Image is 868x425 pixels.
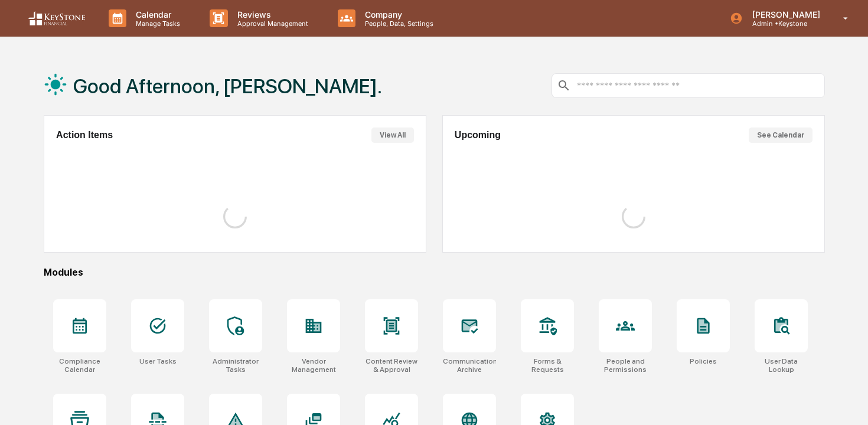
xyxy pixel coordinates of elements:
p: People, Data, Settings [355,19,439,28]
div: Modules [44,267,825,278]
div: Administrator Tasks [209,357,262,374]
p: [PERSON_NAME] [743,9,826,19]
p: Reviews [228,9,314,19]
div: Content Review & Approval [365,357,418,374]
h2: Action Items [56,130,113,140]
p: Admin • Keystone [743,19,826,28]
div: Forms & Requests [521,357,574,374]
p: Company [355,9,439,19]
div: User Tasks [139,357,177,365]
p: Calendar [126,9,186,19]
button: View All [371,127,414,143]
p: Approval Management [228,19,314,28]
div: Communications Archive [443,357,496,374]
div: User Data Lookup [755,357,808,374]
div: Vendor Management [287,357,340,374]
h2: Upcoming [455,130,501,140]
div: Compliance Calendar [53,357,106,374]
p: Manage Tasks [126,19,186,28]
img: logo [28,11,85,26]
div: Policies [690,357,717,365]
h1: Good Afternoon, [PERSON_NAME]. [73,74,382,98]
button: See Calendar [749,127,812,143]
div: People and Permissions [599,357,652,374]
